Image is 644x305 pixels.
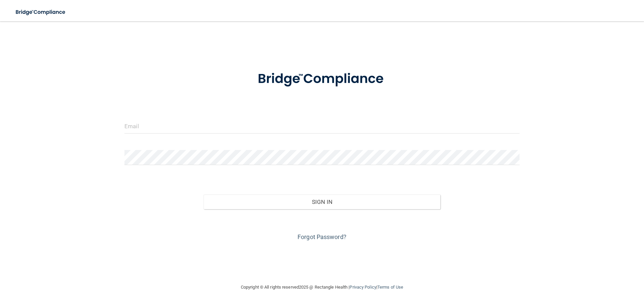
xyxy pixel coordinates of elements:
[200,277,444,298] div: Copyright © All rights reserved 2025 @ Rectangle Health | |
[10,5,72,19] img: bridge_compliance_login_screen.278c3ca4.svg
[204,195,441,209] button: Sign In
[377,285,403,290] a: Terms of Use
[244,62,400,96] img: bridge_compliance_login_screen.278c3ca4.svg
[298,233,346,240] a: Forgot Password?
[124,119,520,134] input: Email
[350,285,376,290] a: Privacy Policy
